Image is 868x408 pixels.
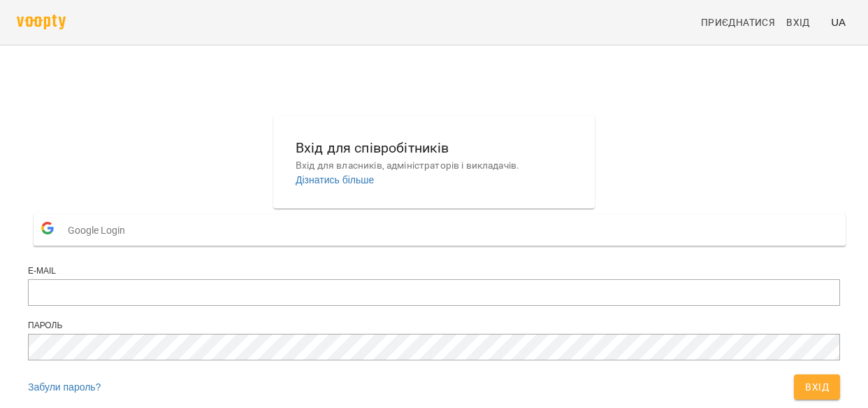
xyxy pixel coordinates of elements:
span: Приєднатися [701,14,775,31]
span: Google Login [68,216,132,244]
span: Вхід [805,379,829,395]
button: Вхід [794,374,840,400]
a: Приєднатися [695,10,781,35]
span: Вхід [786,14,810,31]
a: Вхід [781,10,825,35]
img: voopty.png [17,15,66,29]
button: Вхід для співробітниківВхід для власників, адміністраторів і викладачів.Дізнатись більше [284,126,584,198]
a: Дізнатись більше [296,174,374,185]
button: Google Login [34,214,846,246]
div: E-mail [28,265,840,277]
button: UA [825,9,851,35]
a: Забули пароль? [28,381,101,393]
span: UA [831,15,846,29]
h6: Вхід для співробітників [296,137,572,159]
div: Пароль [28,320,840,332]
p: Вхід для власників, адміністраторів і викладачів. [296,159,572,173]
